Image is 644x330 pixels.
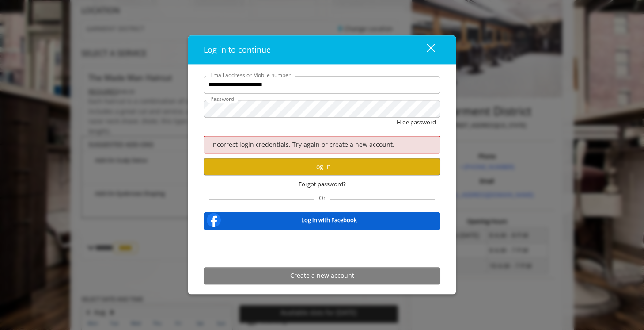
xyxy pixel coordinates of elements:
span: Log in to continue [204,44,271,55]
span: Forgot password? [299,180,346,189]
label: Password [206,95,239,103]
b: Log in with Facebook [301,215,357,225]
button: Create a new account [204,267,440,284]
button: Hide password [397,118,436,127]
button: Log in [204,158,440,175]
span: Or [314,194,330,202]
img: facebook-logo [205,211,223,229]
input: Password [204,100,440,118]
div: close dialog [417,43,434,57]
iframe: Sign in with Google Button [277,236,367,255]
input: Email address or Mobile number [204,76,440,94]
button: close dialog [410,41,440,59]
span: Incorrect login credentials. Try again or create a new account. [211,140,394,149]
label: Email address or Mobile number [206,71,295,79]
